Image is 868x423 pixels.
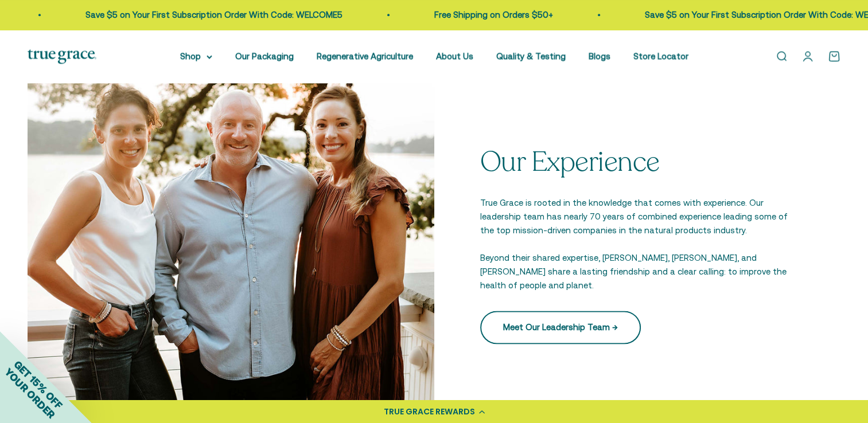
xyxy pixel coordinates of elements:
[480,147,795,178] p: Our Experience
[235,51,294,61] a: Our Packaging
[480,196,795,237] p: True Grace is rooted in the knowledge that comes with experience. Our leadership team has nearly ...
[11,358,65,411] span: GET 15% OFF
[633,51,688,61] a: Store Locator
[480,311,641,344] a: Meet Our Leadership Team →
[317,51,413,61] a: Regenerative Agriculture
[431,10,550,19] a: Free Shipping on Orders $50+
[82,8,339,22] p: Save $5 on Your First Subscription Order With Code: WELCOME5
[384,406,475,418] div: TRUE GRACE REWARDS
[2,366,57,421] span: YOUR ORDER
[589,51,610,61] a: Blogs
[436,51,473,61] a: About Us
[496,51,566,61] a: Quality & Testing
[480,251,795,292] p: Beyond their shared expertise, [PERSON_NAME], [PERSON_NAME], and [PERSON_NAME] share a lasting fr...
[180,49,212,63] summary: Shop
